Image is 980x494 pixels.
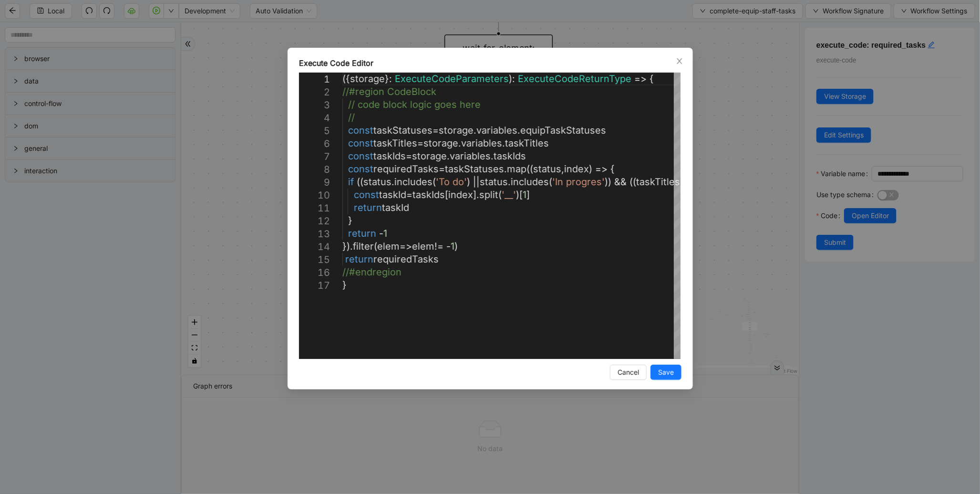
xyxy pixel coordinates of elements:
[406,189,413,200] span: =
[373,125,433,136] span: taskStatuses
[299,150,330,163] div: 7
[461,137,502,149] span: variables
[523,189,526,200] span: 1
[348,125,373,136] span: const
[676,57,683,65] span: close
[629,176,636,188] span: ((
[447,150,450,162] span: .
[395,73,509,84] span: ExecuteCodeParameters
[445,163,504,175] span: taskStatuses
[373,163,439,175] span: requiredTasks
[342,73,343,73] textarea: Editor content;Press Alt+F1 for Accessibility Options.
[382,202,409,213] span: taskId
[299,228,330,241] div: 13
[614,176,627,188] span: &&
[299,86,330,99] div: 2
[520,125,606,136] span: equipTaskStatuses
[658,367,674,378] span: Save
[392,176,394,188] span: .
[505,137,549,149] span: taskTitles
[348,99,481,110] span: // code block logic goes here
[413,189,445,200] span: taskIds
[516,189,523,200] span: )[
[406,150,412,162] span: =
[446,241,451,252] span: -
[354,189,379,200] span: const
[400,241,412,252] span: =>
[342,279,347,291] span: }
[473,176,480,188] span: ||
[354,202,382,213] span: return
[610,365,647,380] button: Cancel
[357,176,363,188] span: ((
[299,253,330,266] div: 15
[507,163,526,175] span: map
[373,253,439,265] span: requiredTasks
[417,137,423,149] span: =
[605,176,611,188] span: ))
[650,365,681,380] button: Save
[374,241,377,252] span: (
[345,253,373,265] span: return
[491,150,494,162] span: .
[618,367,639,378] span: Cancel
[561,163,564,175] span: ,
[634,73,647,84] span: =>
[517,125,520,136] span: .
[299,99,330,112] div: 3
[595,163,608,175] span: =>
[454,241,458,252] span: )
[299,125,330,137] div: 5
[436,176,467,188] span: 'To do'
[299,266,330,279] div: 16
[299,137,330,150] div: 6
[299,57,681,69] div: Execute Code Editor
[353,241,374,252] span: filter
[373,150,406,162] span: taskIds
[299,279,330,292] div: 17
[433,176,436,188] span: (
[342,86,436,97] span: //#region CodeBlock
[383,228,387,239] span: 1
[508,176,511,188] span: .
[498,189,502,200] span: (
[342,241,353,252] span: }).
[434,241,444,252] span: !=
[299,73,330,86] div: 1
[412,150,447,162] span: storage
[348,176,354,188] span: if
[348,150,373,162] span: const
[674,56,685,66] button: Close
[439,125,474,136] span: storage
[394,176,433,188] span: includes
[480,176,508,188] span: status
[552,176,605,188] span: 'In progres'
[448,189,473,200] span: index
[445,189,448,200] span: [
[518,73,631,84] span: ExecuteCodeReturnType
[299,241,330,253] div: 14
[423,137,458,149] span: storage
[379,228,383,239] span: -
[610,163,615,175] span: {
[451,241,454,252] span: 1
[299,176,330,189] div: 9
[526,189,530,200] span: ]
[458,137,461,149] span: .
[363,176,392,188] span: status
[511,176,549,188] span: includes
[564,163,589,175] span: index
[342,266,402,278] span: //#endregion
[299,112,330,125] div: 4
[299,202,330,215] div: 11
[473,189,479,200] span: ].
[494,150,526,162] span: taskIds
[439,163,445,175] span: =
[348,215,352,226] span: }
[650,73,654,84] span: {
[299,215,330,228] div: 12
[348,137,373,149] span: const
[348,163,373,175] span: const
[299,189,330,202] div: 10
[636,176,680,188] span: taskTitles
